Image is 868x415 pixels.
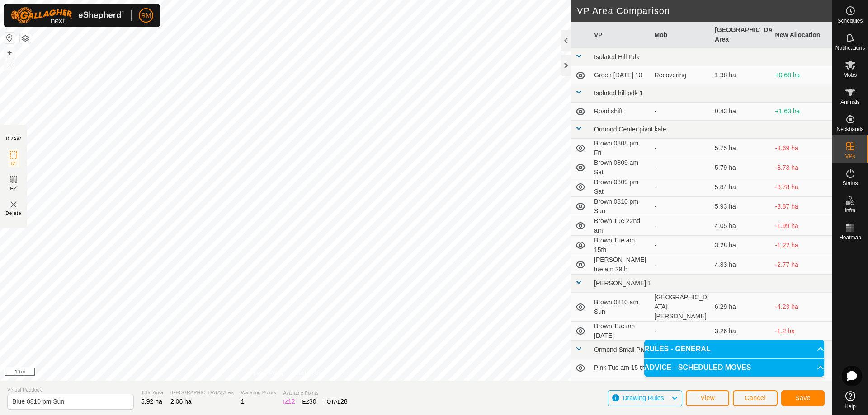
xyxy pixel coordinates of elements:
[772,103,832,121] td: +1.63 ha
[644,359,824,377] p-accordion-header: ADVICE - SCHEDULED MOVES
[4,59,15,70] button: –
[772,139,832,158] td: -3.69 ha
[772,293,832,322] td: -4.23 ha
[772,66,832,84] td: +0.68 ha
[309,398,316,405] span: 30
[283,397,295,406] div: IZ
[772,236,832,255] td: -1.22 ha
[836,126,863,132] span: Neckbands
[711,216,772,236] td: 4.05 ha
[141,11,151,20] span: RM
[711,158,772,177] td: 5.79 ha
[839,235,861,240] span: Heatmap
[711,22,772,48] th: [GEOGRAPHIC_DATA] Area
[644,345,711,353] span: RULES - GENERAL
[655,70,708,80] div: Recovering
[655,107,708,116] div: -
[4,33,15,43] button: Reset Map
[711,177,772,197] td: 5.84 ha
[295,369,321,377] a: Contact Us
[655,221,708,231] div: -
[11,7,124,23] img: Gallagher Logo
[844,404,856,409] span: Help
[4,47,15,58] button: +
[842,181,858,186] span: Status
[711,255,772,275] td: 4.83 ha
[655,260,708,270] div: -
[845,154,855,159] span: VPs
[711,197,772,216] td: 5.93 ha
[594,89,643,97] span: Isolated hill pdk 1
[590,216,651,236] td: Brown Tue 22nd am
[745,394,766,401] span: Cancel
[711,103,772,121] td: 0.43 ha
[590,359,651,377] td: Pink Tue am 15 th
[644,364,751,371] span: ADVICE - SCHEDULED MOVES
[141,389,163,396] span: Total Area
[590,66,651,84] td: Green [DATE] 10
[844,208,855,213] span: Infra
[623,394,664,401] span: Drawing Rules
[590,322,651,341] td: Brown Tue am [DATE]
[590,22,651,48] th: VP
[590,197,651,216] td: Brown 0810 pm Sun
[590,158,651,177] td: Brown 0809 am Sat
[590,293,651,322] td: Brown 0810 am Sun
[655,144,708,153] div: -
[10,185,17,192] span: EZ
[686,390,729,406] button: View
[644,340,824,358] p-accordion-header: RULES - GENERAL
[590,255,651,275] td: [PERSON_NAME] tue am 29th
[711,293,772,322] td: 6.29 ha
[594,346,650,353] span: Ormond Small Pivot
[7,386,134,394] span: Virtual Paddock
[772,255,832,275] td: -2.77 ha
[772,158,832,177] td: -3.73 ha
[590,177,651,197] td: Brown 0809 pm Sat
[655,202,708,211] div: -
[8,199,19,210] img: VP
[772,177,832,197] td: -3.78 ha
[241,389,276,396] span: Watering Points
[711,322,772,341] td: 3.26 ha
[651,22,712,48] th: Mob
[20,33,31,44] button: Map Layers
[241,398,245,405] span: 1
[711,139,772,158] td: 5.75 ha
[594,53,639,61] span: Isolated Hill Pdk
[655,326,708,336] div: -
[6,210,22,217] span: Delete
[6,135,21,142] div: DRAW
[711,66,772,84] td: 1.38 ha
[288,398,295,405] span: 12
[733,390,778,406] button: Cancel
[655,182,708,192] div: -
[590,139,651,158] td: Brown 0808 pm Fri
[772,22,832,48] th: New Allocation
[772,197,832,216] td: -3.87 ha
[795,394,811,401] span: Save
[840,99,860,105] span: Animals
[283,389,347,397] span: Available Points
[655,293,708,321] div: [GEOGRAPHIC_DATA][PERSON_NAME]
[837,18,863,23] span: Schedules
[590,236,651,255] td: Brown Tue am 15th
[141,398,162,405] span: 5.92 ha
[302,397,316,406] div: EZ
[594,126,666,133] span: Ormond Center pivot kale
[844,72,857,78] span: Mobs
[655,163,708,173] div: -
[324,397,348,406] div: TOTAL
[655,241,708,250] div: -
[772,322,832,341] td: -1.2 ha
[711,236,772,255] td: 3.28 ha
[340,398,348,405] span: 28
[835,45,865,51] span: Notifications
[590,103,651,121] td: Road shift
[170,398,192,405] span: 2.06 ha
[170,389,234,396] span: [GEOGRAPHIC_DATA] Area
[700,394,715,401] span: View
[250,369,284,377] a: Privacy Policy
[832,387,868,413] a: Help
[772,216,832,236] td: -1.99 ha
